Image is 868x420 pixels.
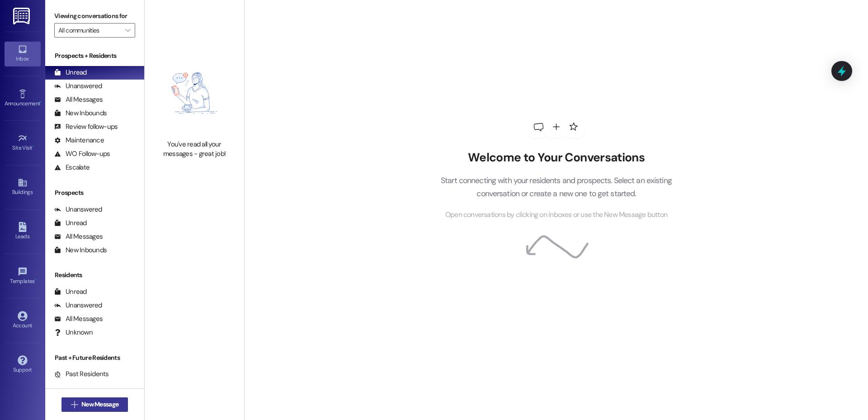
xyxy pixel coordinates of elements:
i:  [71,401,78,408]
span: • [35,277,36,283]
div: WO Follow-ups [54,149,110,159]
div: Unanswered [54,205,102,214]
p: Start connecting with your residents and prospects. Select an existing conversation or create a n... [427,174,685,200]
a: Support [5,353,41,377]
span: Open conversations by clicking on inboxes or use the New Message button [445,209,667,221]
div: Maintenance [54,136,104,145]
div: New Inbounds [54,245,107,255]
div: Unanswered [54,81,102,91]
div: Unread [54,218,87,228]
h2: Welcome to Your Conversations [427,151,685,165]
a: Inbox [5,42,41,66]
div: Prospects [45,188,144,198]
div: Unanswered [54,301,102,310]
input: All communities [58,23,121,38]
span: • [33,143,34,150]
div: New Inbounds [54,109,107,118]
a: Leads [5,219,41,244]
div: Unknown [54,328,93,337]
div: All Messages [54,95,103,104]
div: All Messages [54,314,103,324]
img: ResiDesk Logo [13,8,32,24]
div: Past Residents [54,369,109,379]
div: Prospects + Residents [45,51,144,61]
div: Unread [54,287,87,297]
div: All Messages [54,232,103,241]
span: New Message [81,400,118,409]
div: Unread [54,68,87,77]
button: New Message [61,397,128,412]
div: Residents [45,270,144,280]
div: Escalate [54,163,90,172]
a: Account [5,308,41,333]
span: • [40,99,42,105]
a: Buildings [5,175,41,199]
div: Past + Future Residents [45,353,144,363]
label: Viewing conversations for [54,9,135,23]
div: Review follow-ups [54,122,118,132]
i:  [125,27,130,34]
div: You've read all your messages - great job! [155,140,234,159]
a: Site Visit • [5,131,41,155]
img: empty-state [155,51,234,135]
a: Templates • [5,264,41,288]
